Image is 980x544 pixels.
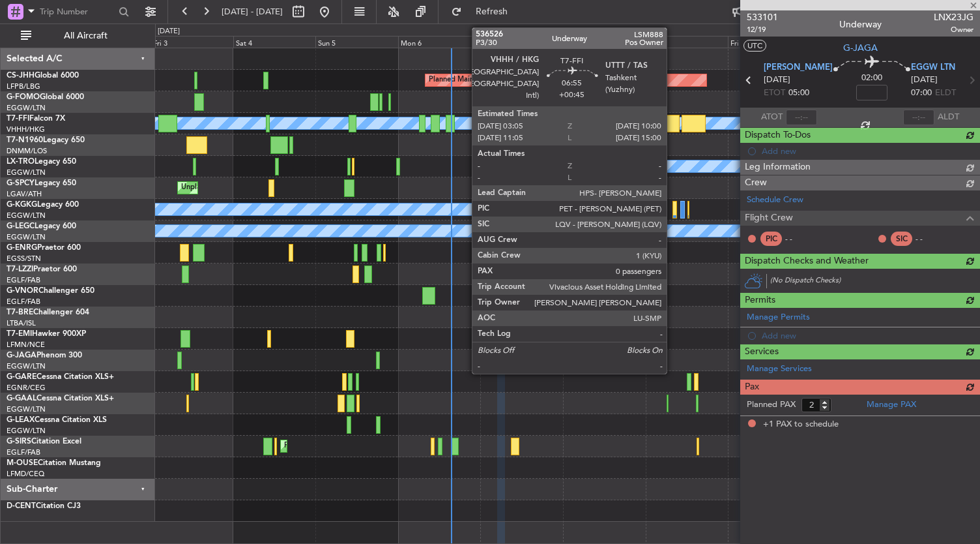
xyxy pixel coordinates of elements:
[7,426,46,436] a: EGGW/LTN
[7,125,45,134] a: VHHH/HKG
[7,416,35,424] span: G-LEAX
[7,179,35,187] span: G-SPCY
[861,72,882,85] span: 02:00
[7,158,76,166] a: LX-TROLegacy 650
[7,201,37,209] span: G-KGKG
[839,18,882,31] div: Underway
[934,24,973,35] span: Owner
[7,340,45,350] a: LFMN/NCE
[7,297,40,307] a: EGLF/FAB
[7,115,29,123] span: T7-FFI
[7,459,101,467] a: M-OUSECitation Mustang
[445,1,523,22] button: Refresh
[7,244,37,252] span: G-ENRG
[7,265,33,273] span: T7-LZZI
[7,189,42,199] a: LGAV/ATH
[7,265,77,273] a: T7-LZZIPraetor 600
[7,395,36,402] span: G-GAAL
[40,2,115,22] input: Trip Number
[7,373,36,381] span: G-GARE
[7,438,31,446] span: G-SIRS
[7,168,46,177] a: EGGW/LTN
[158,26,180,37] div: [DATE]
[7,383,46,393] a: EGNR/CEG
[7,146,47,156] a: DNMM/LOS
[646,36,728,48] div: Thu 9
[7,103,46,113] a: EGGW/LTN
[7,502,81,510] a: D-CENTCitation CJ3
[728,36,811,48] div: Fri 10
[7,502,36,510] span: D-CENT
[465,7,519,16] span: Refresh
[911,74,938,87] span: [DATE]
[7,72,35,80] span: CS-JHH
[7,211,46,220] a: EGGW/LTN
[7,318,36,328] a: LTBA/ISL
[7,395,114,402] a: G-GAALCessna Citation XLS+
[911,87,932,100] span: 07:00
[7,82,40,91] a: LFPB/LBG
[7,179,76,187] a: G-SPCYLegacy 650
[761,111,783,124] span: ATOT
[284,436,489,456] div: Planned Maint [GEOGRAPHIC_DATA] ([GEOGRAPHIC_DATA])
[7,275,40,285] a: EGLF/FAB
[7,158,35,166] span: LX-TRO
[7,404,46,414] a: EGGW/LTN
[935,87,956,100] span: ELDT
[7,136,85,144] a: T7-N1960Legacy 650
[7,309,89,316] a: T7-BREChallenger 604
[563,36,646,48] div: Wed 8
[7,201,79,209] a: G-KGKGLegacy 600
[7,72,79,80] a: CS-JHHGlobal 6000
[7,459,38,467] span: M-OUSE
[764,61,833,74] span: [PERSON_NAME]
[7,309,33,316] span: T7-BRE
[7,93,40,101] span: G-FOMO
[7,287,94,295] a: G-VNORChallenger 650
[747,10,778,24] span: 533101
[7,469,44,479] a: LFMD/CEQ
[7,330,32,338] span: T7-EMI
[788,87,809,100] span: 05:00
[934,10,973,24] span: LNX23JG
[151,36,233,48] div: Fri 3
[7,254,41,264] a: EGSS/STN
[843,41,878,55] span: G-JAGA
[542,157,596,176] div: A/C Unavailable
[233,36,316,48] div: Sat 4
[7,373,114,381] a: G-GARECessna Citation XLS+
[181,178,315,198] div: Unplanned Maint [GEOGRAPHIC_DATA]
[747,24,778,35] span: 12/19
[938,111,959,124] span: ALDT
[7,447,40,457] a: EGLF/FAB
[480,36,563,48] div: Tue 7
[7,222,35,230] span: G-LEGC
[7,244,81,252] a: G-ENRGPraetor 600
[429,70,634,90] div: Planned Maint [GEOGRAPHIC_DATA] ([GEOGRAPHIC_DATA])
[7,232,46,242] a: EGGW/LTN
[911,61,955,74] span: EGGW LTN
[7,222,76,230] a: G-LEGCLegacy 600
[398,36,481,48] div: Mon 6
[7,93,84,101] a: G-FOMOGlobal 6000
[7,352,82,359] a: G-JAGAPhenom 300
[14,25,141,46] button: All Aircraft
[7,438,81,446] a: G-SIRSCitation Excel
[7,361,46,371] a: EGGW/LTN
[7,416,107,424] a: G-LEAXCessna Citation XLS
[7,115,65,123] a: T7-FFIFalcon 7X
[764,74,790,87] span: [DATE]
[315,36,398,48] div: Sun 5
[222,6,283,18] span: [DATE] - [DATE]
[7,352,36,359] span: G-JAGA
[7,287,38,295] span: G-VNOR
[764,87,785,100] span: ETOT
[594,350,799,370] div: Planned Maint [GEOGRAPHIC_DATA] ([GEOGRAPHIC_DATA])
[743,40,766,52] button: UTC
[7,136,43,144] span: T7-N1960
[7,330,86,338] a: T7-EMIHawker 900XP
[34,31,137,40] span: All Aircraft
